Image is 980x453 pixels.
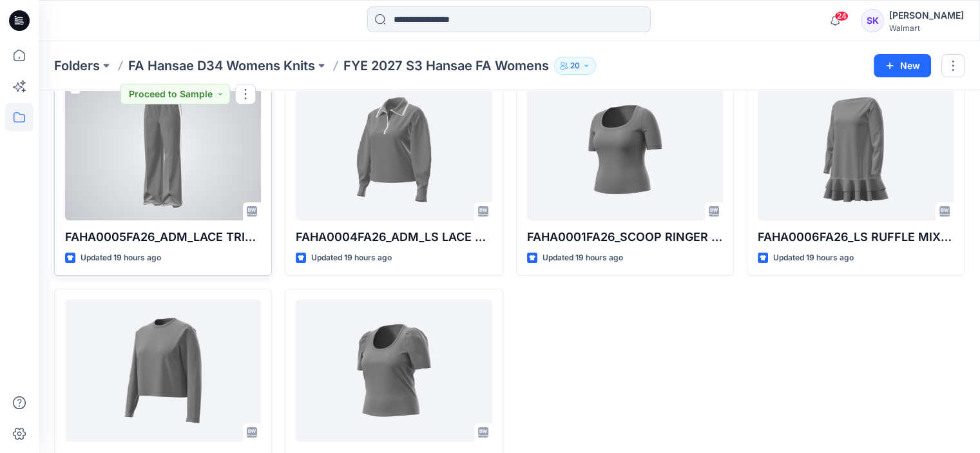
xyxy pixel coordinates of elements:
button: New [874,54,931,77]
a: FAHA0004FA26_ADM_LS LACE MIXY POLO [296,79,492,220]
p: FAHA0006FA26_LS RUFFLE MIXY DRESS [758,228,954,246]
p: Updated 19 hours ago [773,251,854,265]
div: SK [861,9,884,32]
a: FAHA0005FA26_ADM_LACE TRIMING TRACKPANT [65,79,261,220]
p: Updated 19 hours ago [543,251,623,265]
a: FAHA0003FA26_ADM_SLEEVE EASY TEE [65,300,261,441]
span: 24 [834,11,849,21]
a: FAHA0001FA26_SCOOP RINGER TEE [527,79,723,220]
p: Updated 19 hours ago [311,251,392,265]
a: FAHA0002FA26_ADM_U NK PUFF SHLDR TEE [296,300,492,441]
p: FAHA0005FA26_ADM_LACE TRIMING TRACKPANT [65,228,261,246]
p: FAHA0001FA26_SCOOP RINGER TEE [527,228,723,246]
p: FAHA0004FA26_ADM_LS LACE MIXY POLO [296,228,492,246]
a: Folders [54,57,100,75]
a: FAHA0006FA26_LS RUFFLE MIXY DRESS [758,79,954,220]
p: Updated 19 hours ago [81,251,161,265]
p: FYE 2027 S3 Hansae FA Womens [343,57,549,75]
div: Walmart [889,23,964,33]
a: FA Hansae D34 Womens Knits [128,57,315,75]
div: [PERSON_NAME] [889,8,964,23]
p: 20 [570,59,580,73]
button: 20 [554,57,596,75]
